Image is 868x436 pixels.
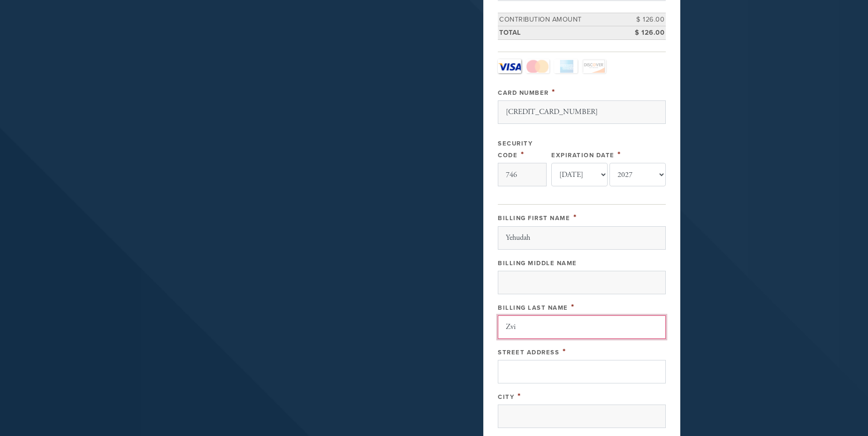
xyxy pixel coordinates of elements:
[624,26,666,40] td: $ 126.00
[498,13,624,26] td: Contribution Amount
[521,149,525,160] span: This field is required.
[582,59,606,73] a: Discover
[624,13,666,26] td: $ 126.00
[573,212,577,222] span: This field is required.
[609,163,666,186] select: Expiration Date year
[526,59,549,73] a: MasterCard
[571,302,575,312] span: This field is required.
[498,260,577,267] label: Billing Middle Name
[563,346,566,357] span: This field is required.
[554,59,578,73] a: Amex
[551,163,608,186] select: Expiration Date month
[498,393,514,401] label: City
[498,304,568,312] label: Billing Last Name
[498,214,570,222] label: Billing First Name
[518,391,521,401] span: This field is required.
[617,149,621,160] span: This field is required.
[551,152,615,159] label: Expiration Date
[498,89,549,97] label: Card Number
[498,59,521,73] a: Visa
[498,349,559,356] label: Street Address
[498,140,533,159] label: Security Code
[552,87,556,97] span: This field is required.
[498,26,624,40] td: Total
